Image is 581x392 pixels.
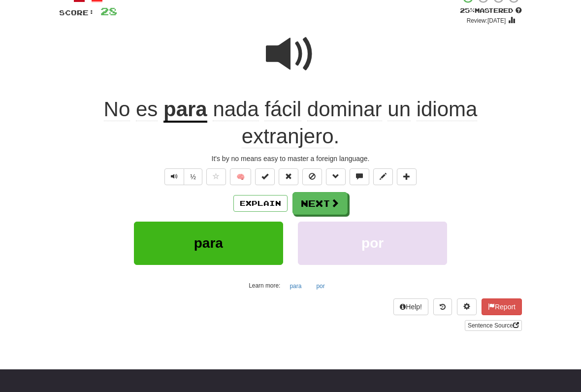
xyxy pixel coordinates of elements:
span: 28 [100,5,117,17]
button: Edit sentence (alt+d) [373,168,393,185]
button: Help! [393,298,428,315]
button: Favorite sentence (alt+f) [206,168,226,185]
button: Reset to 0% Mastered (alt+r) [279,168,298,185]
div: Text-to-speech controls [162,168,202,185]
span: para [194,235,223,251]
button: ½ [184,168,202,185]
span: es [136,98,158,121]
div: It's by no means easy to master a foreign language. [59,154,522,163]
small: Learn more: [249,282,280,289]
span: idioma [417,98,478,121]
button: Set this sentence to 100% Mastered (alt+m) [255,168,275,185]
span: 25 % [460,6,475,14]
span: . [207,98,478,148]
button: por [311,279,330,294]
button: Ignore sentence (alt+i) [302,168,322,185]
span: por [361,235,384,251]
button: Grammar (alt+g) [326,168,346,185]
span: nada [213,98,258,121]
button: 🧠 [230,168,251,185]
button: Round history (alt+y) [433,298,452,315]
button: para [134,222,283,264]
button: por [298,222,447,264]
button: Report [482,298,522,315]
span: Score: [59,8,95,17]
span: dominar [307,98,382,121]
small: Review: [DATE] [467,17,506,24]
button: Explain [233,195,288,212]
button: Next [292,192,348,215]
button: Discuss sentence (alt+u) [350,168,369,185]
span: un [387,98,411,121]
u: para [163,98,207,123]
div: Mastered [460,6,522,15]
a: Sentence Source [465,320,522,331]
span: extranjero [242,125,334,148]
span: No [104,98,130,121]
button: para [284,279,307,294]
button: Play sentence audio (ctl+space) [164,168,184,185]
button: Add to collection (alt+a) [397,168,417,185]
span: fácil [264,98,301,121]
